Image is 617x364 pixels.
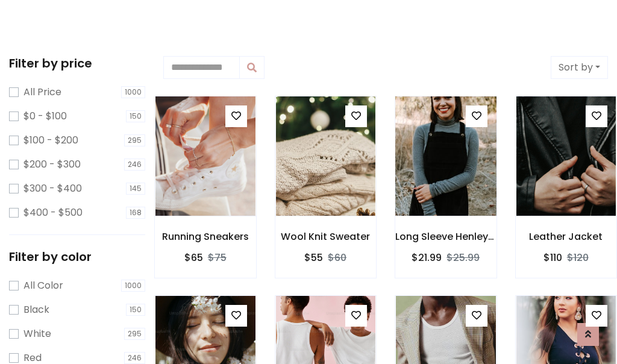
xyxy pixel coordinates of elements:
h6: Running Sneakers [155,231,256,242]
h6: $55 [304,252,323,263]
span: 168 [126,207,145,219]
label: $400 - $500 [23,206,83,220]
h6: $21.99 [412,252,442,263]
span: 150 [126,304,145,316]
h6: Long Sleeve Henley T-Shirt [395,231,496,242]
span: 246 [124,158,145,171]
label: White [23,327,51,341]
button: Sort by [551,56,608,79]
label: $300 - $400 [23,181,82,196]
span: 145 [126,183,145,195]
label: All Price [23,85,61,99]
del: $60 [328,251,346,265]
label: $100 - $200 [23,133,78,148]
del: $75 [208,251,227,265]
span: 1000 [121,280,145,292]
label: All Color [23,278,63,293]
h6: $65 [184,252,203,263]
span: 246 [124,352,145,364]
label: $200 - $300 [23,157,81,172]
h6: $110 [543,252,562,263]
span: 1000 [121,86,145,98]
span: 150 [126,110,145,122]
span: 295 [124,134,145,146]
h6: Leather Jacket [516,231,617,242]
label: $0 - $100 [23,109,67,124]
h5: Filter by color [9,249,145,264]
h6: Wool Knit Sweater [275,231,377,242]
span: 295 [124,328,145,340]
del: $120 [567,251,589,265]
label: Black [23,303,49,317]
h5: Filter by price [9,56,145,71]
del: $25.99 [446,251,480,265]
